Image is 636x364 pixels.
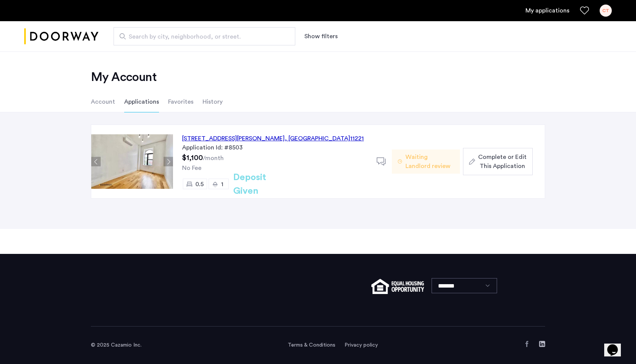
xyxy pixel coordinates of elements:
[24,22,98,51] a: Cazamio logo
[288,341,335,349] a: Terms and conditions
[600,5,612,17] div: CT
[432,278,497,293] select: Language select
[478,152,527,171] span: Complete or Edit This Application
[221,181,223,187] span: 1
[539,341,545,347] a: LinkedIn
[203,91,223,112] li: History
[91,342,142,348] span: © 2025 Cazamio Inc.
[580,6,589,15] a: Favorites
[24,22,98,51] img: logo
[182,165,201,171] span: No Fee
[463,148,533,175] button: button
[91,134,173,189] img: Apartment photo
[91,157,101,166] button: Previous apartment
[182,143,368,152] div: Application Id: #8503
[164,157,173,166] button: Next apartment
[304,32,338,41] button: Show or hide filters
[124,91,159,112] li: Applications
[285,135,350,142] span: , [GEOGRAPHIC_DATA]
[182,154,203,162] span: $1,100
[203,155,224,161] sub: /month
[129,32,274,41] span: Search by city, neighborhood, or street.
[91,70,545,85] h2: My Account
[604,334,628,356] iframe: chat widget
[182,134,364,143] div: [STREET_ADDRESS][PERSON_NAME] 11221
[195,181,204,187] span: 0.5
[405,152,454,171] span: Waiting Landlord review
[114,27,295,45] input: Apartment Search
[233,171,293,198] h2: Deposit Given
[91,91,115,112] li: Account
[371,279,424,294] img: equal-housing.png
[525,6,569,15] a: My application
[168,91,193,112] li: Favorites
[344,341,378,349] a: Privacy policy
[524,341,530,347] a: Facebook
